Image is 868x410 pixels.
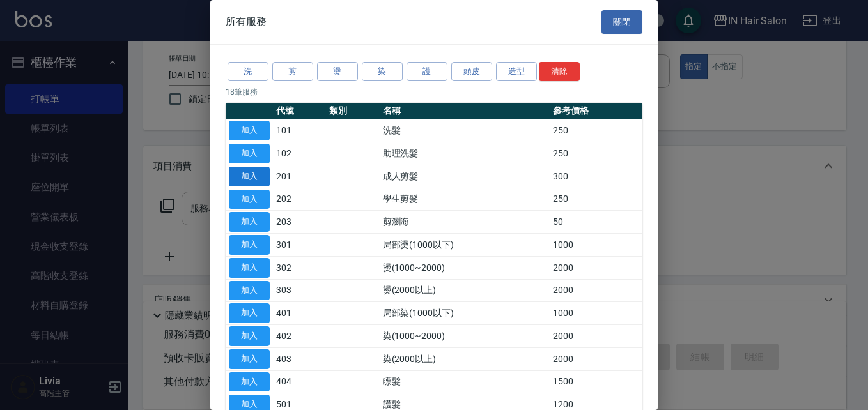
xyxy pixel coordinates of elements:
th: 參考價格 [550,103,642,119]
td: 250 [550,142,642,165]
button: 加入 [229,326,270,346]
td: 1000 [550,234,642,257]
button: 洗 [228,62,268,82]
td: 402 [273,325,326,348]
p: 18 筆服務 [226,86,642,98]
td: 401 [273,302,326,325]
td: 203 [273,211,326,234]
button: 加入 [229,372,270,392]
td: 302 [273,256,326,279]
td: 202 [273,188,326,211]
button: 加入 [229,281,270,301]
th: 代號 [273,103,326,119]
td: 2000 [550,256,642,279]
span: 所有服務 [226,15,267,28]
td: 2000 [550,325,642,348]
button: 加入 [229,258,270,278]
button: 染 [362,62,403,82]
td: 300 [550,165,642,188]
td: 101 [273,119,326,142]
td: 剪瀏海 [380,211,550,234]
td: 局部燙(1000以下) [380,234,550,257]
button: 加入 [229,167,270,186]
td: 403 [273,347,326,370]
td: 學生剪髮 [380,188,550,211]
td: 404 [273,370,326,393]
th: 名稱 [380,103,550,119]
td: 局部染(1000以下) [380,302,550,325]
button: 燙 [317,62,358,82]
button: 加入 [229,144,270,163]
td: 成人剪髮 [380,165,550,188]
button: 加入 [229,235,270,255]
td: 1500 [550,370,642,393]
td: 燙(2000以上) [380,279,550,302]
button: 頭皮 [451,62,492,82]
td: 50 [550,211,642,234]
button: 剪 [272,62,313,82]
td: 303 [273,279,326,302]
td: 301 [273,234,326,257]
td: 250 [550,188,642,211]
td: 洗髮 [380,119,550,142]
td: 2000 [550,347,642,370]
td: 102 [273,142,326,165]
button: 加入 [229,212,270,232]
button: 護 [407,62,447,82]
button: 加入 [229,303,270,323]
button: 關閉 [601,10,642,34]
td: 燙(1000~2000) [380,256,550,279]
button: 加入 [229,190,270,209]
td: 染(2000以上) [380,347,550,370]
button: 加入 [229,349,270,369]
td: 助理洗髮 [380,142,550,165]
button: 造型 [496,62,537,82]
th: 類別 [326,103,379,119]
td: 瞟髮 [380,370,550,393]
td: 201 [273,165,326,188]
button: 清除 [539,62,580,82]
td: 250 [550,119,642,142]
td: 染(1000~2000) [380,325,550,348]
button: 加入 [229,121,270,140]
td: 2000 [550,279,642,302]
td: 1000 [550,302,642,325]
